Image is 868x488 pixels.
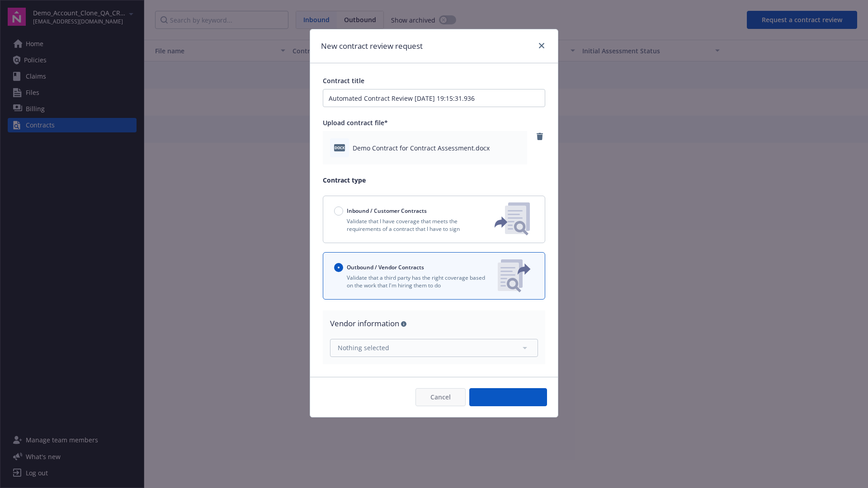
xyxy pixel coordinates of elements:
[330,318,538,329] div: Vendor information
[321,40,423,52] h1: New contract review request
[323,196,545,243] button: Inbound / Customer ContractsValidate that I have coverage that meets the requirements of a contra...
[469,388,547,406] button: Submit request
[536,40,547,51] a: close
[323,89,545,107] input: Enter a title for this contract
[534,131,545,142] a: remove
[334,217,480,233] p: Validate that I have coverage that meets the requirements of a contract that I have to sign
[323,175,545,185] p: Contract type
[334,274,491,289] p: Validate that a third party has the right coverage based on the work that I'm hiring them to do
[338,343,389,352] span: Nothing selected
[334,263,343,272] input: Outbound / Vendor Contracts
[484,393,532,401] span: Submit request
[323,252,545,300] button: Outbound / Vendor ContractsValidate that a third party has the right coverage based on the work t...
[415,388,466,406] button: Cancel
[347,263,424,271] span: Outbound / Vendor Contracts
[323,76,364,85] span: Contract title
[353,143,490,153] span: Demo Contract for Contract Assessment.docx
[430,393,451,401] span: Cancel
[334,206,343,216] input: Inbound / Customer Contracts
[323,118,388,127] span: Upload contract file*
[347,207,427,215] span: Inbound / Customer Contracts
[334,144,345,151] span: docx
[330,339,538,357] button: Nothing selected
